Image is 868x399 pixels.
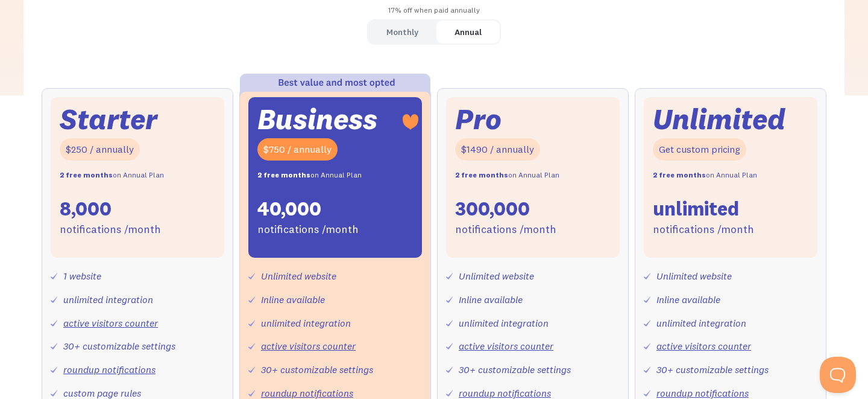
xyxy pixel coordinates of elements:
div: Unlimited website [656,267,732,285]
div: 300,000 [455,196,530,222]
div: Unlimited [653,106,785,132]
div: on Annual Plan [257,167,362,184]
div: 30+ customizable settings [656,361,769,378]
div: notifications /month [60,221,161,238]
div: Annual [454,24,482,41]
a: roundup notifications [63,363,156,375]
div: Inline available [261,291,325,308]
a: active visitors counter [63,317,158,329]
a: active visitors counter [459,340,553,352]
div: Inline available [656,291,720,308]
div: 8,000 [60,196,112,222]
a: roundup notifications [656,387,749,399]
a: roundup notifications [459,387,551,399]
div: 30+ customizable settings [63,337,175,355]
div: notifications /month [455,221,556,238]
div: $750 / annually [257,138,338,161]
div: $1490 / annually [455,138,540,161]
div: on Annual Plan [455,167,559,184]
strong: 2 free months [257,170,310,179]
div: 30+ customizable settings [459,361,571,378]
div: Pro [455,106,502,132]
div: 30+ customizable settings [261,361,373,378]
div: Inline available [459,291,523,308]
div: 40,000 [257,196,321,222]
div: on Annual Plan [60,167,164,184]
strong: 2 free months [60,170,113,179]
div: notifications /month [653,221,754,238]
div: 17% off when paid annually [24,2,844,19]
div: Starter [60,106,157,132]
div: unlimited integration [459,314,549,332]
div: Unlimited website [261,267,336,285]
div: Monthly [386,24,418,41]
div: unlimited integration [261,314,351,332]
div: 1 website [63,267,101,285]
a: active visitors counter [261,340,356,352]
div: Unlimited website [459,267,534,285]
a: roundup notifications [261,387,353,399]
div: unlimited [653,196,739,222]
iframe: Toggle Customer Support [820,357,856,393]
div: notifications /month [257,221,359,238]
div: on Annual Plan [653,167,757,184]
div: $250 / annually [60,138,140,161]
a: active visitors counter [656,340,751,352]
strong: 2 free months [653,170,706,179]
div: unlimited integration [63,291,153,308]
div: Get custom pricing [653,138,746,161]
div: unlimited integration [656,314,746,332]
div: Business [257,106,377,132]
strong: 2 free months [455,170,508,179]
